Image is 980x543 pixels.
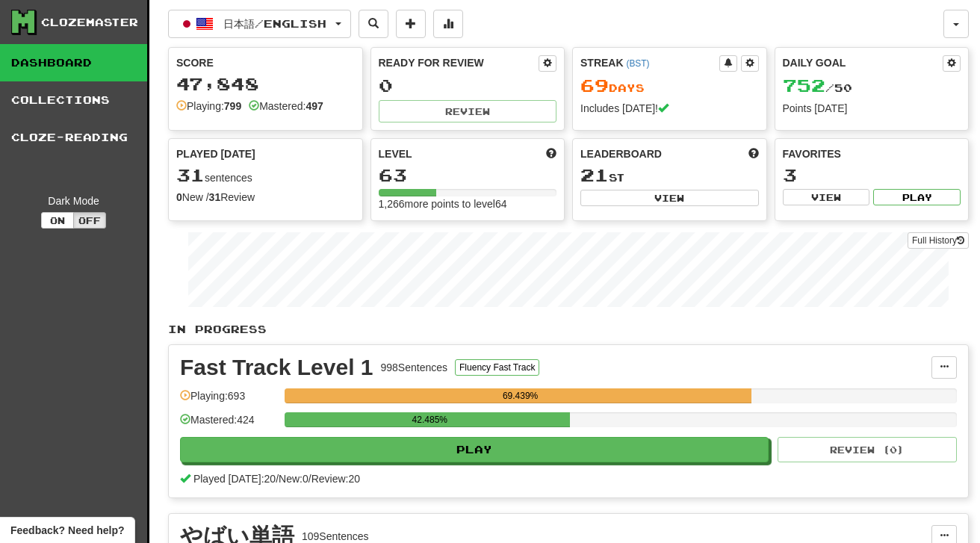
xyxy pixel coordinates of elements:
[41,212,74,229] button: On
[626,58,649,69] a: (BST)
[176,191,182,203] strong: 0
[223,17,326,30] span: 日本語 / English
[176,166,355,185] div: sentences
[308,473,311,485] span: /
[381,360,448,375] div: 998 Sentences
[379,196,557,211] div: 1,266 more points to level 64
[10,523,124,538] span: Open feedback widget
[379,55,539,70] div: Ready for Review
[176,99,241,114] div: Playing:
[180,356,373,379] div: Fast Track Level 1
[783,146,961,161] div: Favorites
[783,75,825,96] span: 752
[580,164,609,185] span: 21
[180,388,277,413] div: Playing: 693
[193,473,276,485] span: Played [DATE]: 20
[433,10,463,38] button: More stats
[41,15,138,30] div: Clozemaster
[176,164,205,185] span: 31
[279,473,308,485] span: New: 0
[311,473,360,485] span: Review: 20
[176,55,355,70] div: Score
[379,146,412,161] span: Level
[379,76,557,95] div: 0
[455,359,539,376] button: Fluency Fast Track
[249,99,323,114] div: Mastered:
[11,193,136,208] div: Dark Mode
[783,166,961,184] div: 3
[168,322,969,337] p: In Progress
[180,412,277,437] div: Mastered: 424
[783,55,943,72] div: Daily Goal
[580,76,759,96] div: Day s
[168,10,351,38] button: 日本語/English
[580,146,662,161] span: Leaderboard
[580,75,609,96] span: 69
[289,412,570,427] div: 42.485%
[180,437,769,462] button: Play
[176,146,255,161] span: Played [DATE]
[379,166,557,184] div: 63
[379,100,557,122] button: Review
[580,166,759,185] div: st
[73,212,106,229] button: Off
[359,10,388,38] button: Search sentences
[783,189,870,205] button: View
[546,146,556,161] span: Score more points to level up
[778,437,957,462] button: Review (0)
[748,146,759,161] span: This week in points, UTC
[580,101,759,116] div: Includes [DATE]!
[783,81,852,94] span: / 50
[224,100,241,112] strong: 799
[580,190,759,206] button: View
[396,10,426,38] button: Add sentence to collection
[306,100,323,112] strong: 497
[908,232,969,249] a: Full History
[783,101,961,116] div: Points [DATE]
[276,473,279,485] span: /
[209,191,221,203] strong: 31
[580,55,719,70] div: Streak
[176,190,355,205] div: New / Review
[176,75,355,93] div: 47,848
[873,189,961,205] button: Play
[289,388,751,403] div: 69.439%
